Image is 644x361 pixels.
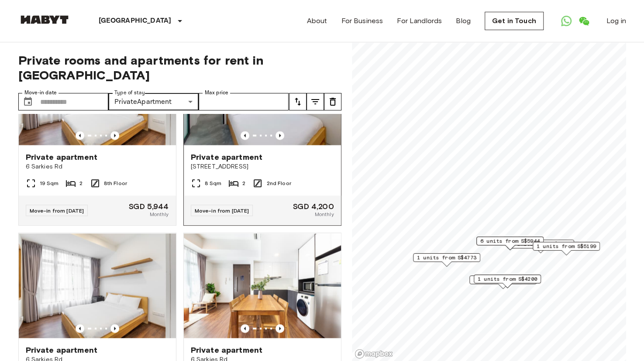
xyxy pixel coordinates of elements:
button: tune [289,93,307,110]
span: 6 units from S$5944 [480,237,540,245]
button: tune [307,93,324,110]
a: For Business [341,16,383,26]
span: 1 units from S$4190 [473,276,533,284]
a: Marketing picture of unit SG-01-054-007-01Previous imagePrevious imagePrivate apartment[STREET_AD... [183,40,341,226]
span: 2 [242,179,245,187]
span: 6 Sarkies Rd [26,162,169,171]
span: 2 [79,179,83,187]
span: SGD 5,944 [129,203,169,210]
span: Monthly [314,210,334,218]
button: Choose date [19,93,37,110]
span: Move-in from [DATE] [30,207,84,214]
label: Type of stay [114,89,145,96]
img: Marketing picture of unit SG-01-002-004-01 [184,233,341,338]
button: Previous image [110,324,119,333]
a: Get in Touch [485,12,544,30]
button: Previous image [276,324,284,333]
span: Private apartment [26,152,98,162]
span: [STREET_ADDRESS] [191,162,334,171]
span: 19 Sqm [40,179,59,187]
a: Blog [456,16,471,26]
a: Open WhatsApp [558,12,575,30]
span: Move-in from [DATE] [195,207,249,214]
button: Previous image [110,131,119,140]
a: Marketing picture of unit SG-01-003-013-01Previous imagePrevious imagePrivate apartment6 Sarkies ... [18,40,176,226]
span: 1 units from S$4773 [417,254,476,261]
div: Map marker [474,275,541,288]
a: Open WeChat [575,12,592,30]
div: PrivateApartment [108,93,199,110]
span: Private rooms and apartments for rent in [GEOGRAPHIC_DATA] [18,53,341,83]
label: Max price [205,89,228,96]
div: Map marker [476,237,544,250]
button: Previous image [241,131,249,140]
a: Mapbox logo [355,349,393,359]
div: Map marker [507,240,574,253]
span: SGD 4,200 [293,203,334,210]
button: tune [324,93,341,110]
div: Map marker [533,242,600,255]
span: 1 units from S$4200 [478,275,537,283]
span: 1 units from S$5199 [537,242,596,250]
button: Previous image [76,131,84,140]
label: Move-in date [24,89,57,96]
a: Log in [606,16,626,26]
span: 8th Floor [104,179,127,187]
button: Previous image [241,324,249,333]
span: Private apartment [191,345,263,355]
span: 8 Sqm [205,179,222,187]
span: Private apartment [26,345,98,355]
a: For Landlords [397,16,442,26]
p: [GEOGRAPHIC_DATA] [99,16,172,26]
span: Monthly [149,210,169,218]
span: Private apartment [191,152,263,162]
img: Habyt [18,15,71,24]
a: About [307,16,327,26]
div: Map marker [469,275,537,289]
span: 2nd Floor [266,179,291,187]
img: Marketing picture of unit SG-01-003-016-01 [19,233,176,338]
div: Map marker [413,253,480,267]
button: Previous image [76,324,84,333]
span: 1 units from S$4841 [511,240,570,248]
button: Previous image [276,131,284,140]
